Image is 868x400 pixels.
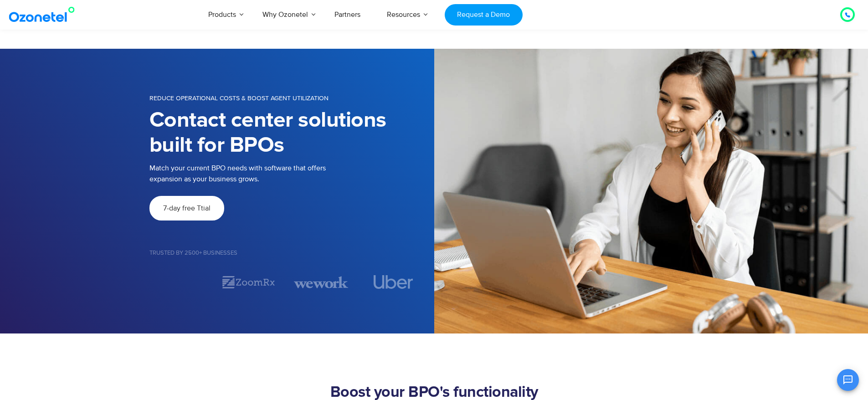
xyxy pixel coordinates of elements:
[366,275,421,289] div: 4 / 7
[221,274,276,290] img: zoomrx
[374,275,413,289] img: uber
[149,108,421,158] h1: Contact center solutions built for BPOs
[149,250,421,256] h5: Trusted by 2500+ Businesses
[445,4,523,26] a: Request a Demo
[294,274,348,290] img: wework
[149,163,344,185] p: Match your current BPO needs with software that offers expansion as your business grows.
[149,277,204,287] div: 1 / 7
[221,274,276,290] div: 2 / 7
[149,274,421,290] div: Image Carousel
[837,369,859,391] button: Open chat
[149,94,329,102] span: Reduce operational costs & boost agent utilization
[163,205,211,212] span: 7-day free Ttial
[149,196,224,221] a: 7-day free Ttial
[294,274,348,290] div: 3 / 7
